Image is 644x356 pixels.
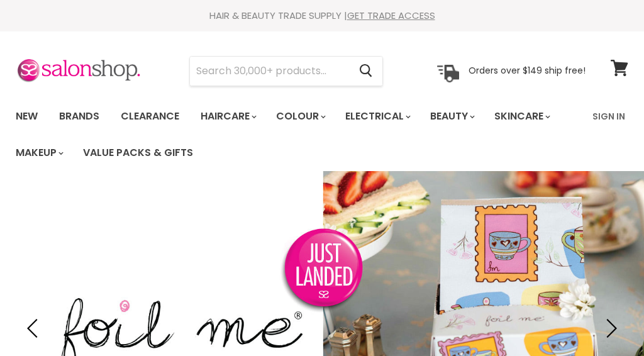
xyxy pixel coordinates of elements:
[6,103,47,130] a: New
[189,56,383,86] form: Product
[191,103,264,130] a: Haircare
[469,65,586,76] p: Orders over $149 ship free!
[585,103,633,130] a: Sign In
[6,98,585,171] ul: Main menu
[74,140,203,166] a: Value Packs & Gifts
[267,103,333,130] a: Colour
[347,9,435,22] a: GET TRADE ACCESS
[421,103,482,130] a: Beauty
[50,103,109,130] a: Brands
[111,103,189,130] a: Clearance
[485,103,558,130] a: Skincare
[6,140,71,166] a: Makeup
[597,316,622,341] button: Next
[336,103,418,130] a: Electrical
[22,316,47,341] button: Previous
[349,57,382,86] button: Search
[190,57,349,86] input: Search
